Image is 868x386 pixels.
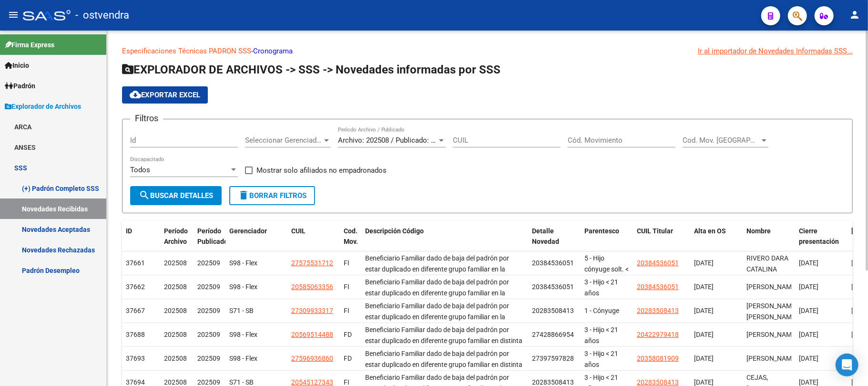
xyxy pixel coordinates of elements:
datatable-header-cell: Alta en OS [690,221,743,263]
span: [DATE] [694,378,714,386]
span: 3 - Hijo < 21 años [584,278,618,297]
span: S71 - SB [229,307,254,314]
button: Buscar Detalles [130,186,222,205]
mat-icon: search [139,189,150,201]
span: [DATE] [694,283,714,291]
span: 27428866954 [532,331,574,338]
span: - ostvendra [75,5,129,26]
span: FI [344,307,349,314]
span: [DATE] [799,283,818,291]
span: 20283508413 [637,307,679,314]
span: Archivo: 202508 / Publicado: 202509 [338,136,454,145]
span: Cod. Mov. [GEOGRAPHIC_DATA] [683,136,760,145]
span: 5 - Hijo cónyuge solt. < 21 [584,254,629,284]
span: Beneficiario Familiar dado de baja del padrón por estar duplicado en diferente grupo familiar en ... [365,278,520,351]
datatable-header-cell: Cod. Mov. [340,221,361,263]
span: 202508 [164,355,187,362]
span: [PERSON_NAME] [746,355,797,362]
span: FI [344,259,349,267]
span: 202509 [197,283,220,291]
span: [DATE] [799,259,818,267]
span: Padrón [5,81,35,91]
span: EXPLORADOR DE ARCHIVOS -> SSS -> Novedades informadas por SSS [122,63,500,76]
datatable-header-cell: CUIL [287,221,340,263]
span: [DATE] [799,378,818,386]
span: [DATE] [799,355,818,362]
span: 202509 [197,331,220,338]
span: 202509 [197,307,220,314]
span: 202509 [197,378,220,386]
span: 20384536051 [532,259,574,267]
span: 1 - Cónyuge [584,307,619,314]
span: 37694 [126,378,145,386]
span: 20585063356 [291,283,333,291]
span: Gerenciador [229,227,267,235]
span: [PERSON_NAME] [PERSON_NAME] [746,302,797,321]
mat-icon: cloud_download [130,89,141,100]
span: [DATE] [799,331,818,338]
span: 20283508413 [637,378,679,386]
span: 202508 [164,307,187,314]
span: Explorador de Archivos [5,101,81,112]
span: Borrar Filtros [238,191,306,200]
h3: Filtros [130,112,163,125]
span: 20283508413 [532,378,574,386]
span: 37661 [126,259,145,267]
span: FD [344,331,352,338]
datatable-header-cell: ID [122,221,160,263]
span: 202508 [164,259,187,267]
datatable-header-cell: Descripción Código [361,221,528,263]
span: Todos [130,166,150,174]
span: Alta en OS [694,227,726,235]
span: S98 - Flex [229,283,257,291]
datatable-header-cell: Nombre [743,221,795,263]
span: Cierre presentación [799,227,839,246]
span: 202508 [164,331,187,338]
button: Borrar Filtros [229,186,315,205]
datatable-header-cell: Cierre presentación [795,221,848,263]
span: S98 - Flex [229,331,257,338]
span: 202508 [164,378,187,386]
span: 27575531712 [291,259,333,267]
span: RIVERO DARA CATALINA [746,254,788,273]
span: CUIL Titular [637,227,673,235]
div: Ir al importador de Novedades Informadas SSS... [698,46,853,56]
span: 20384536051 [532,283,574,291]
span: 27309933317 [291,307,333,314]
span: 20384536051 [637,259,679,267]
span: 202509 [197,259,220,267]
span: Seleccionar Gerenciador [245,136,322,145]
span: 20384536051 [637,283,679,291]
span: Beneficiario Familiar dado de baja del padrón por estar duplicado en diferente grupo familiar en ... [365,302,520,375]
datatable-header-cell: Detalle Novedad [528,221,581,263]
datatable-header-cell: Parentesco [581,221,633,263]
button: Exportar EXCEL [122,86,208,104]
span: 20545127343 [291,378,333,386]
span: 37662 [126,283,145,291]
datatable-header-cell: CUIL Titular [633,221,690,263]
datatable-header-cell: Gerenciador [225,221,287,263]
span: Exportar EXCEL [130,91,200,99]
span: [DATE] [694,331,714,338]
span: 20358081909 [637,355,679,362]
mat-icon: person [849,9,860,21]
span: Período Publicado [197,227,228,246]
span: Período Archivo [164,227,188,246]
span: Firma Express [5,40,54,50]
span: Nombre [746,227,771,235]
span: 3 - Hijo < 21 años [584,350,618,368]
a: Especificaciones Técnicas PADRON SSS [122,47,251,55]
span: Inicio [5,60,29,71]
span: S98 - Flex [229,355,257,362]
datatable-header-cell: Período Publicado [194,221,225,263]
span: 37688 [126,331,145,338]
span: Mostrar solo afiliados no empadronados [256,165,387,176]
datatable-header-cell: Período Archivo [160,221,194,263]
span: Beneficiario Familiar dado de baja del padrón por estar duplicado en diferente grupo familiar en ... [365,254,520,327]
span: CUIL [291,227,306,235]
span: [DATE] [694,259,714,267]
span: 20569514488 [291,331,333,338]
span: 37693 [126,355,145,362]
span: S98 - Flex [229,259,257,267]
span: FI [344,378,349,386]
